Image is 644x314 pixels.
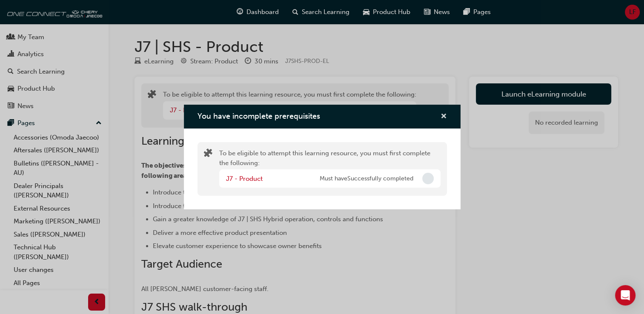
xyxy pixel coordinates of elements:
[197,111,320,121] span: You have incomplete prerequisites
[441,113,447,121] span: cross-icon
[204,149,212,159] span: puzzle-icon
[422,173,434,184] span: Incomplete
[320,174,413,184] span: Must have Successfully completed
[615,285,635,305] div: Open Intercom Messenger
[219,148,441,189] div: To be eligible to attempt this learning resource, you must first complete the following:
[184,105,461,210] div: You have incomplete prerequisites
[441,111,447,122] button: cross-icon
[226,175,263,183] a: J7 - Product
